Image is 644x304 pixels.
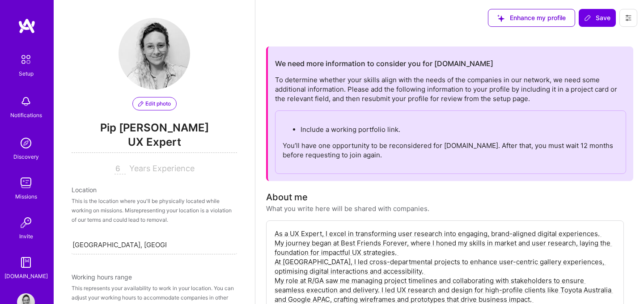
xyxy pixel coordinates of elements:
[17,134,35,152] img: discovery
[266,190,308,204] div: About me
[138,100,171,108] span: Edit photo
[129,164,195,173] span: Years Experience
[19,69,34,78] div: Setup
[72,273,132,281] span: Working hours range
[17,174,35,192] img: teamwork
[119,18,190,89] img: User Avatar
[17,50,35,69] img: setup
[132,97,177,110] button: Edit photo
[72,135,237,153] span: UX Expert
[275,75,626,174] div: To determine whether your skills align with the needs of the companies in our network, we need so...
[266,204,429,213] div: What you write here will be shared with companies.
[18,18,36,34] img: logo
[72,121,237,135] span: Pip [PERSON_NAME]
[579,9,616,27] button: Save
[15,192,37,201] div: Missions
[10,110,42,120] div: Notifications
[584,13,610,22] span: Save
[114,164,126,174] input: XX
[138,101,144,106] i: icon PencilPurple
[19,232,33,241] div: Invite
[13,152,39,161] div: Discovery
[497,15,504,22] i: icon SuggestedTeams
[488,9,575,27] button: Enhance my profile
[17,253,35,271] img: guide book
[72,196,237,224] div: This is the location where you'll be physically located while working on missions. Misrepresentin...
[72,185,237,194] div: Location
[17,214,35,232] img: Invite
[17,93,35,110] img: bell
[283,141,619,160] p: You’ll have one opportunity to be reconsidered for [DOMAIN_NAME]. After that, you must wait 12 mo...
[301,125,619,134] p: Include a working portfolio link.
[4,271,48,281] div: [DOMAIN_NAME]
[275,59,493,68] h2: We need more information to consider you for [DOMAIN_NAME]
[497,13,566,22] span: Enhance my profile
